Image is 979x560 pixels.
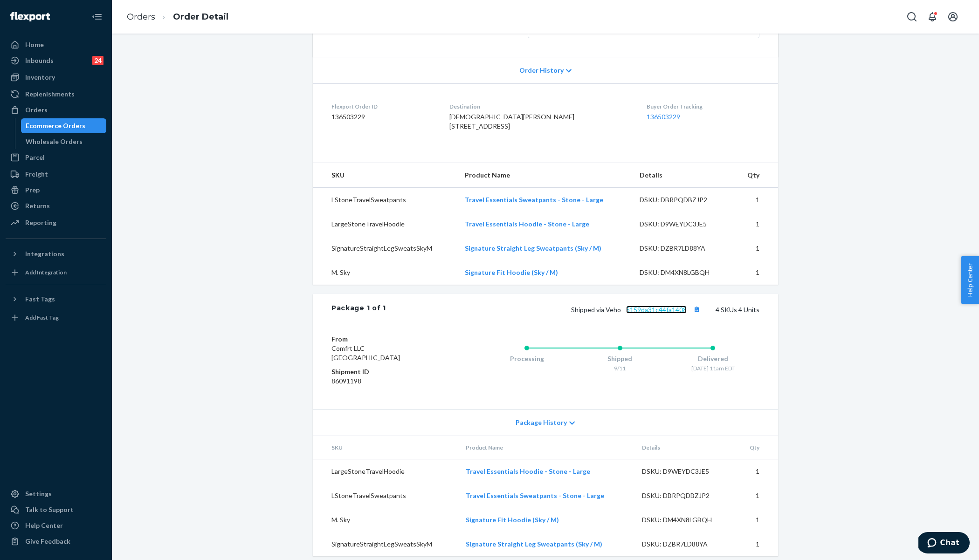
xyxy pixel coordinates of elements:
a: Signature Straight Leg Sweatpants (Sky / M) [465,244,601,252]
a: Ecommerce Orders [21,118,107,133]
div: DSKU: DZBR7LD88YA [642,540,730,549]
div: 24 [92,56,103,65]
a: Inventory [6,70,106,85]
a: Orders [6,102,106,117]
dt: Shipment ID [331,367,443,376]
a: Orders [127,12,155,22]
th: Product Name [458,436,634,459]
div: Orders [25,105,48,115]
button: Open notifications [923,7,942,26]
button: Talk to Support [6,502,106,517]
a: Signature Fit Hoodie (Sky / M) [466,516,559,524]
th: Details [634,436,737,459]
div: Replenishments [25,89,75,99]
td: 1 [737,459,778,484]
th: SKU [313,436,458,459]
img: Flexport logo [10,12,50,21]
a: Travel Essentials Sweatpants - Stone - Large [465,196,603,204]
a: Reporting [6,215,106,230]
button: Give Feedback [6,534,106,549]
a: Freight [6,167,106,182]
a: Order Detail [173,12,228,22]
td: 1 [735,212,778,236]
div: Talk to Support [25,505,74,514]
div: Freight [25,170,48,179]
td: M. Sky [313,260,457,285]
button: Copy tracking number [690,303,703,315]
button: Close Navigation [88,7,106,26]
div: Settings [25,489,52,499]
div: Add Fast Tag [25,314,59,321]
dt: Destination [449,102,631,110]
td: 1 [737,532,778,556]
div: Reporting [25,218,56,227]
div: Give Feedback [25,537,70,546]
a: Parcel [6,150,106,165]
div: Inbounds [25,56,54,65]
div: DSKU: DM4XN8LGBQH [642,515,730,525]
dd: 86091198 [331,376,443,386]
a: Help Center [6,518,106,533]
td: SignatureStraightLegSweatsSkyM [313,532,458,556]
a: Add Integration [6,265,106,280]
div: DSKU: DM4XN8LGBQH [640,268,727,277]
a: Settings [6,486,106,501]
td: LStoneTravelSweatpants [313,484,458,508]
div: Add Integration [25,268,67,276]
a: Signature Fit Hoodie (Sky / M) [465,268,558,276]
div: Shipped [573,354,667,363]
td: 1 [735,260,778,285]
td: 1 [735,187,778,212]
div: Prep [25,185,40,195]
a: Add Fast Tag [6,310,106,325]
a: Prep [6,183,106,198]
th: Product Name [457,163,632,188]
td: SignatureStraightLegSweatsSkyM [313,236,457,260]
iframe: Opens a widget where you can chat to one of our agents [918,532,970,555]
div: Integrations [25,249,64,259]
div: Delivered [666,354,759,363]
div: Wholesale Orders [26,137,83,146]
div: Returns [25,201,50,211]
td: LStoneTravelSweatpants [313,187,457,212]
dt: Flexport Order ID [331,102,434,110]
th: SKU [313,163,457,188]
a: Signature Straight Leg Sweatpants (Sky / M) [466,540,602,548]
span: Package History [516,418,567,427]
ol: breadcrumbs [119,3,236,31]
th: Details [632,163,735,188]
span: [DEMOGRAPHIC_DATA][PERSON_NAME] [STREET_ADDRESS] [449,113,574,130]
td: M. Sky [313,508,458,532]
div: DSKU: D9WEYDC3JE5 [640,219,727,229]
th: Qty [737,436,778,459]
a: 136503229 [647,113,680,121]
td: LargeStoneTravelHoodie [313,459,458,484]
a: Travel Essentials Sweatpants - Stone - Large [466,492,604,499]
span: Comfrt LLC [GEOGRAPHIC_DATA] [331,344,400,362]
span: Shipped via Veho [571,306,703,314]
td: 1 [737,508,778,532]
a: Replenishments [6,87,106,102]
td: 1 [737,484,778,508]
div: Processing [480,354,573,363]
div: DSKU: D9WEYDC3JE5 [642,467,730,476]
button: Integrations [6,246,106,261]
div: Parcel [25,153,45,162]
div: DSKU: DBRPQDBZJP2 [642,491,730,500]
div: 9/11 [573,364,667,372]
td: 1 [735,236,778,260]
a: Wholesale Orders [21,134,107,149]
td: LargeStoneTravelHoodie [313,212,457,236]
dt: From [331,335,443,344]
div: [DATE] 11am EDT [666,364,759,372]
a: Returns [6,198,106,213]
a: Inbounds24 [6,53,106,68]
div: 4 SKUs 4 Units [386,303,759,315]
div: Home [25,40,44,49]
button: Help Center [961,256,979,304]
div: Inventory [25,73,55,82]
a: Travel Essentials Hoodie - Stone - Large [465,220,589,228]
div: Package 1 of 1 [331,303,386,315]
